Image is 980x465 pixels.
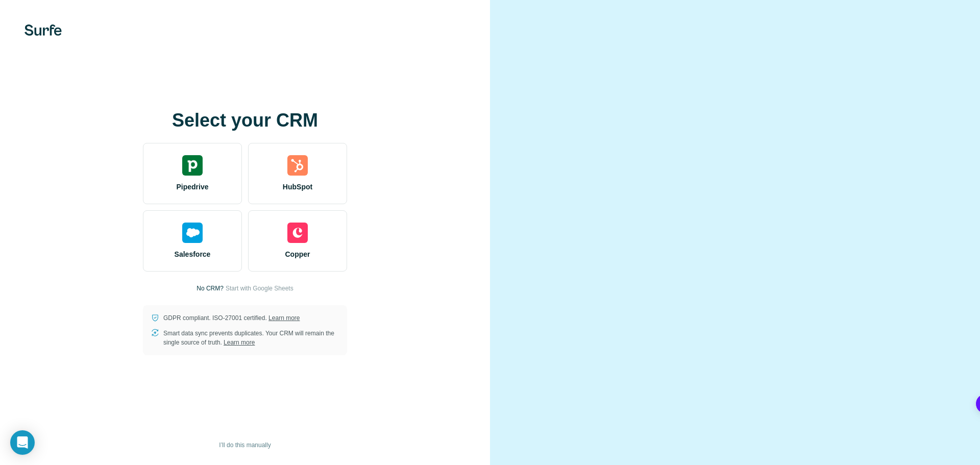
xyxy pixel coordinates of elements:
span: Salesforce [175,249,211,259]
p: No CRM? [197,284,224,293]
span: HubSpot [283,182,312,192]
span: Pipedrive [176,182,208,192]
span: Copper [285,249,310,259]
img: pipedrive's logo [182,155,203,176]
img: Surfe's logo [24,25,62,36]
p: Smart data sync prevents duplicates. Your CRM will remain the single source of truth. [163,329,339,347]
img: copper's logo [287,223,308,243]
button: Start with Google Sheets [226,284,293,293]
p: GDPR compliant. ISO-27001 certified. [163,313,300,323]
h1: Select your CRM [143,110,347,131]
a: Learn more [268,314,300,322]
a: Learn more [224,339,255,346]
img: salesforce's logo [182,223,203,243]
div: Open Intercom Messenger [10,430,35,455]
img: hubspot's logo [287,155,308,176]
button: I’ll do this manually [212,437,278,453]
span: I’ll do this manually [219,440,271,450]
